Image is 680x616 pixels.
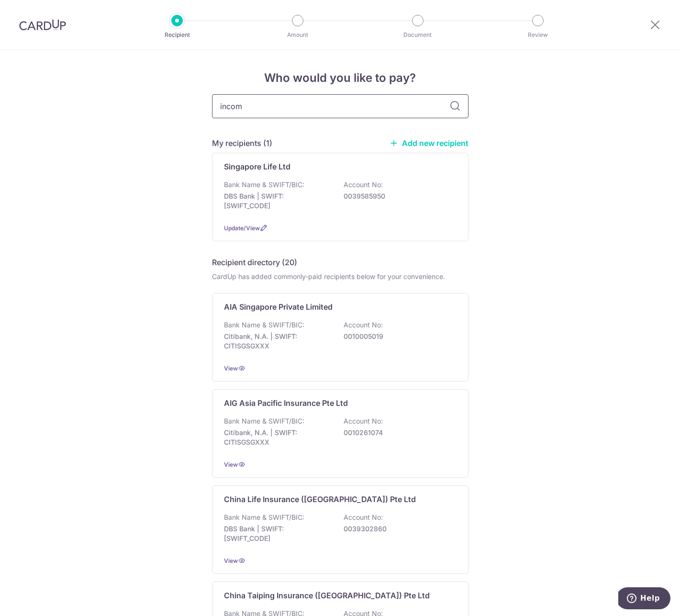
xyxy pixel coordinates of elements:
p: Document [382,30,453,40]
p: Account No: [344,180,383,190]
a: View [224,461,238,468]
p: China Taiping Insurance ([GEOGRAPHIC_DATA]) Pte Ltd [224,590,430,601]
p: Account No: [344,416,383,426]
p: DBS Bank | SWIFT: [SWIFT_CODE] [224,524,331,543]
p: 0010005019 [344,332,451,341]
p: Bank Name & SWIFT/BIC: [224,180,304,190]
p: Singapore Life Ltd [224,161,290,172]
a: View [224,557,238,564]
h4: Who would you like to pay? [212,69,468,87]
p: China Life Insurance ([GEOGRAPHIC_DATA]) Pte Ltd [224,493,416,505]
h5: My recipients (1) [212,137,272,149]
p: AIG Asia Pacific Insurance Pte Ltd [224,397,348,409]
a: View [224,365,238,372]
p: Bank Name & SWIFT/BIC: [224,320,304,330]
p: Citibank, N.A. | SWIFT: CITISGSGXXX [224,332,331,351]
a: Add new recipient [390,138,468,148]
h5: Recipient directory (20) [212,257,297,268]
p: 0010261074 [344,428,451,437]
p: Account No: [344,320,383,330]
a: Update/View [224,224,260,232]
p: 0039302860 [344,524,451,534]
input: Search for any recipient here [212,94,468,118]
div: CardUp has added commonly-paid recipients below for your convenience. [212,272,468,281]
iframe: Opens a widget where you can find more information [618,587,670,611]
p: DBS Bank | SWIFT: [SWIFT_CODE] [224,191,331,211]
p: Amount [262,30,333,40]
p: Account No: [344,513,383,522]
p: Citibank, N.A. | SWIFT: CITISGSGXXX [224,428,331,447]
img: CardUp [19,19,66,31]
p: Review [502,30,573,40]
p: Bank Name & SWIFT/BIC: [224,513,304,522]
p: Bank Name & SWIFT/BIC: [224,416,304,426]
p: 0039585950 [344,191,451,201]
p: AIA Singapore Private Limited [224,301,333,313]
p: Recipient [142,30,212,40]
